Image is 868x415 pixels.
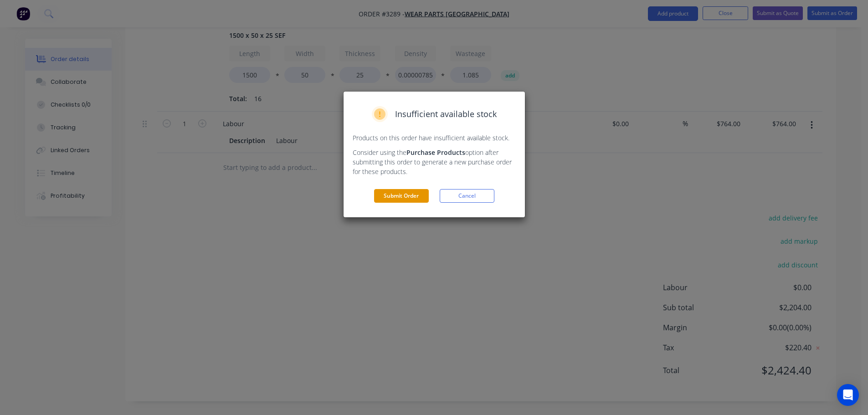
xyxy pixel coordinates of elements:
button: Cancel [440,189,494,203]
button: Submit Order [374,189,429,203]
strong: Purchase Products [406,148,465,157]
p: Products on this order have insufficient available stock. [353,133,516,143]
p: Consider using the option after submitting this order to generate a new purchase order for these ... [353,148,516,176]
span: Insufficient available stock [395,108,497,120]
div: Open Intercom Messenger [837,384,859,406]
